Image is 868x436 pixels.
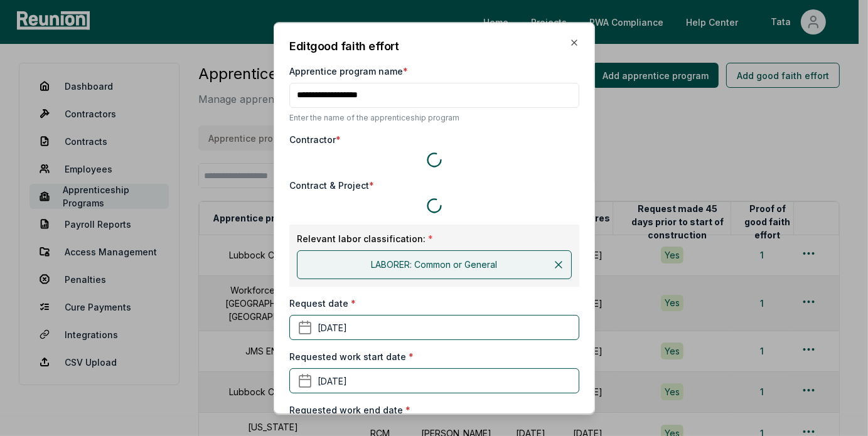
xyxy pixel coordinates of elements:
[289,315,579,340] button: [DATE]
[289,350,414,363] label: Requested work start date
[289,113,579,123] p: Enter the name of the apprenticeship program
[289,65,408,78] label: Apprentice program name
[289,403,410,417] label: Requested work end date
[297,250,572,279] div: LABORER: Common or General
[289,179,374,192] label: Contract & Project
[289,38,579,55] h2: Edit good faith effort
[289,297,356,310] label: Request date
[289,368,579,393] button: [DATE]
[297,232,572,245] label: Relevant labor classification:
[289,133,341,146] label: Contractor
